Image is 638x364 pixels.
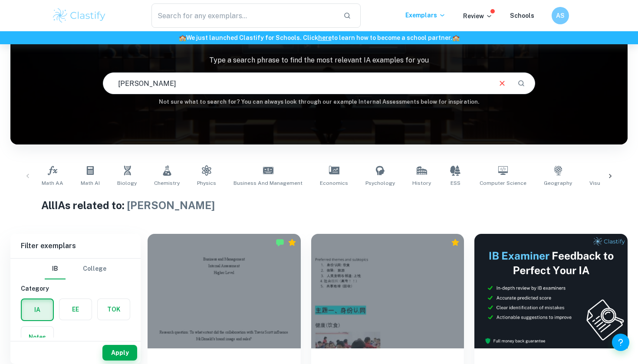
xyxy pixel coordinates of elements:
[480,179,526,187] span: Computer Science
[612,334,629,351] button: Help and Feedback
[288,238,296,247] div: Premium
[81,179,100,187] span: Math AI
[52,7,107,24] img: Clastify logo
[463,11,493,21] p: Review
[179,34,186,41] span: 🏫
[2,33,636,43] h6: We just launched Clastify for Schools. Click to learn how to become a school partner.
[474,234,628,348] img: Thumbnail
[117,179,137,187] span: Biology
[544,179,572,187] span: Geography
[41,197,597,213] h1: All IAs related to:
[83,259,106,279] button: College
[365,179,395,187] span: Psychology
[510,12,534,19] a: Schools
[45,259,66,279] button: IB
[405,10,446,20] p: Exemplars
[42,179,63,187] span: Math AA
[127,199,215,211] span: [PERSON_NAME]
[452,34,460,41] span: 🏫
[320,179,348,187] span: Economics
[21,327,53,348] button: Notes
[21,284,130,293] h6: Category
[556,11,566,20] h6: AS
[276,238,284,247] img: Marked
[412,179,431,187] span: History
[494,75,510,92] button: Clear
[197,179,216,187] span: Physics
[10,98,628,106] h6: Not sure what to search for? You can always look through our example Internal Assessments below f...
[154,179,180,187] span: Chemistry
[98,299,130,320] button: TOK
[514,76,529,91] button: Search
[10,55,628,66] p: Type a search phrase to find the most relevant IA examples for you
[10,234,141,258] h6: Filter exemplars
[552,7,569,24] button: AS
[45,259,106,279] div: Filter type choice
[59,299,92,320] button: EE
[102,345,137,361] button: Apply
[451,238,460,247] div: Premium
[103,71,490,95] input: E.g. player arrangements, enthalpy of combustion, analysis of a big city...
[233,179,303,187] span: Business and Management
[151,3,336,28] input: Search for any exemplars...
[318,34,332,41] a: here
[22,299,53,320] button: IA
[451,179,460,187] span: ESS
